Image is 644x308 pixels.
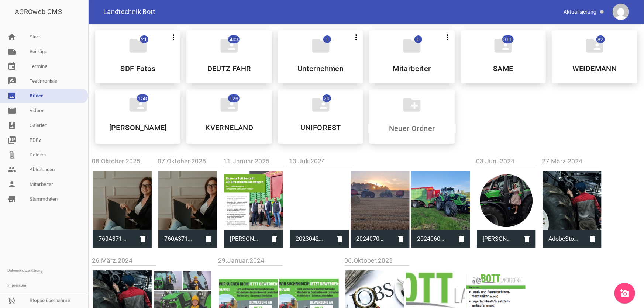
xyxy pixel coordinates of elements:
[443,33,452,42] i: more_vert
[166,30,180,44] button: more_vert
[92,156,152,166] h2: 08.Oktober.2025
[7,91,16,100] i: image
[278,30,363,83] div: Unternehmen
[349,30,363,44] button: more_vert
[200,230,217,248] i: delete
[219,94,240,115] i: folder_shared
[369,30,454,83] div: Mitarbeiter
[7,165,16,174] i: people
[493,65,513,72] h5: SAME
[169,33,178,42] i: more_vert
[368,124,456,133] input: Neuer Ordner
[493,35,514,56] i: folder_shared
[223,156,284,166] h2: 11.Januar.2025
[7,136,16,145] i: picture_as_pdf
[7,47,16,56] i: note
[158,156,218,166] h2: 07.Oktober.2025
[7,32,16,41] i: home
[310,35,331,56] i: folder
[265,230,283,248] i: delete
[518,230,536,248] i: delete
[620,289,629,298] i: add_a_photo
[572,65,617,72] h5: WEIDEMANN
[402,94,422,115] i: create_new_folder
[158,229,200,249] span: 760A3713.jpg
[345,256,526,266] h2: 06.Oktober.2023
[207,65,251,72] h5: DEUTZ FAHR
[278,89,363,144] div: UNIFOREST
[7,195,16,204] i: store_mall_directory
[218,256,339,266] h2: 29.Januar.2024
[596,35,605,43] span: 82
[103,8,155,15] span: Landtechnik Bott
[128,94,148,115] i: folder_shared
[392,230,410,248] i: delete
[331,230,349,248] i: delete
[228,35,240,43] span: 403
[109,124,167,131] h5: [PERSON_NAME]
[137,94,148,102] span: 158
[441,30,455,44] button: more_vert
[7,77,16,86] i: rate_review
[289,156,471,166] h2: 13.Juli.2024
[186,30,272,83] div: DEUTZ FAHR
[411,229,452,249] span: 20240603_193411.jpg
[461,30,546,83] div: SAME
[140,35,148,43] span: 21
[92,256,213,266] h2: 26.März.2024
[134,230,152,248] i: delete
[414,35,422,43] span: 0
[186,89,272,144] div: KVERNELAND
[205,124,253,131] h5: KVERNELAND
[543,229,584,249] span: AdobeStock_202764321.jpeg
[452,230,470,248] i: delete
[7,180,16,189] i: person
[402,35,422,56] i: folder
[297,65,344,72] h5: Unternehmen
[120,65,155,72] h5: SDF Fotos
[352,33,361,42] i: more_vert
[95,30,180,83] div: SDF Fotos
[584,35,605,56] i: folder_shared
[128,35,148,56] i: folder
[7,106,16,115] i: movie
[300,124,341,131] h5: UNIFOREST
[7,121,16,130] i: photo_album
[542,156,602,166] h2: 27.März.2024
[219,35,240,56] i: folder_shared
[393,65,431,72] h5: Mitarbeiter
[228,94,240,102] span: 128
[323,35,331,43] span: 1
[323,94,331,102] span: 20
[93,229,134,249] span: 760A3713_b.jpg
[477,229,518,249] span: Ramona Bott.png
[476,156,537,166] h2: 03.Juni.2024
[7,296,16,305] i: sync_disabled
[552,30,637,83] div: WEIDEMANN
[224,229,265,249] span: Bott-Landtechnik_Strautmann_1080x1350px.png
[502,35,514,43] span: 311
[95,89,180,144] div: JOSKIN
[290,229,331,249] span: 20230428_185204.jpg
[351,229,392,249] span: 20240709_210106.jpg
[310,94,331,115] i: folder_shared
[7,62,16,71] i: event
[7,150,16,159] i: attach_file
[584,230,602,248] i: delete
